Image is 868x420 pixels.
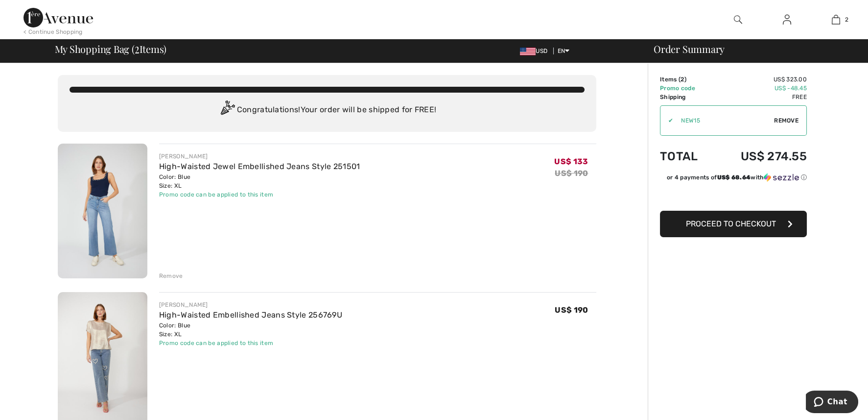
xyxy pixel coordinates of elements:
a: High-Waisted Embellished Jeans Style 256769U [159,310,342,320]
td: Free [713,93,807,101]
img: My Info [783,14,791,25]
div: Congratulations! Your order will be shipped for FREE! [70,100,585,120]
td: Items ( ) [660,75,713,84]
iframe: Opens a widget where you can chat to one of our agents [806,391,858,415]
div: Remove [159,272,183,280]
input: Promo code [673,106,774,135]
div: or 4 payments of with [667,173,807,182]
img: Congratulation2.svg [217,100,237,120]
span: Proceed to Checkout [686,219,776,228]
div: [PERSON_NAME] [159,152,360,161]
span: 2 [845,15,848,24]
td: Total [660,140,713,173]
span: US$ 133 [554,157,588,166]
div: Promo code can be applied to this item [159,190,360,199]
td: US$ 274.55 [713,140,807,173]
span: 2 [135,42,140,54]
img: search the website [734,14,742,25]
span: US$ 68.64 [717,174,751,181]
div: Promo code can be applied to this item [159,339,342,347]
td: Promo code [660,84,713,93]
td: US$ 323.00 [713,75,807,84]
img: 1ère Avenue [23,8,93,27]
div: Color: Blue Size: XL [159,173,360,190]
iframe: PayPal-paypal [660,185,807,207]
td: US$ -48.45 [713,84,807,93]
span: 2 [680,76,684,83]
img: My Bag [832,14,840,25]
span: My Shopping Bag ( Items) [55,44,167,54]
img: Sezzle [764,173,799,182]
div: Order Summary [642,44,862,54]
span: USD [520,48,551,54]
div: Color: Blue Size: XL [159,321,342,339]
div: or 4 payments ofUS$ 68.64withSezzle Click to learn more about Sezzle [660,173,807,185]
span: Remove [774,116,798,125]
a: 2 [812,14,860,25]
div: ✔ [660,116,673,125]
img: US Dollar [520,48,536,55]
span: EN [558,48,570,54]
a: Sign In [775,14,799,26]
s: US$ 190 [555,169,588,178]
span: US$ 190 [555,305,588,315]
td: Shipping [660,93,713,101]
img: High-Waisted Jewel Embellished Jeans Style 251501 [58,144,147,278]
button: Proceed to Checkout [660,211,807,237]
div: [PERSON_NAME] [159,300,342,309]
div: < Continue Shopping [23,27,83,36]
a: High-Waisted Jewel Embellished Jeans Style 251501 [159,162,360,171]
